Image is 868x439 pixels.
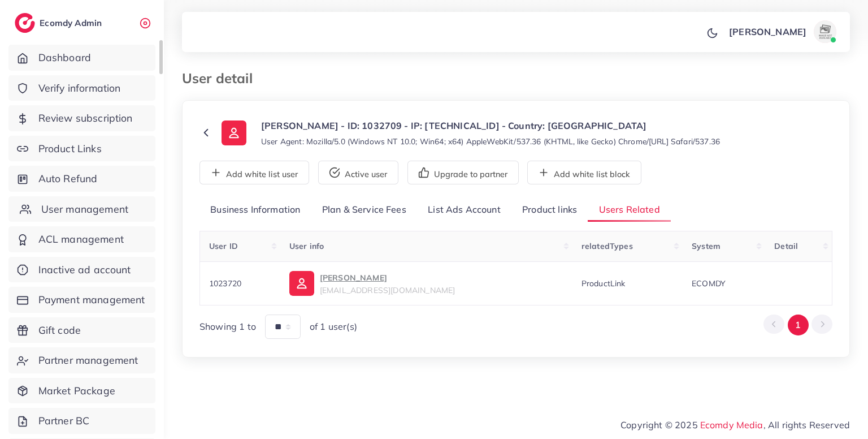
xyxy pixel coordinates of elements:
[763,315,832,335] ul: Pagination
[763,418,850,432] span: , All rights Reserved
[261,136,720,147] small: User Agent: Mozilla/5.0 (Windows NT 10.0; Win64; x64) AppleWebKit/537.36 (KHTML, like Gecko) Chro...
[38,171,98,186] span: Auto Refund
[261,119,720,132] p: [PERSON_NAME] - ID: 1032709 - IP: [TECHNICAL_ID] - Country: [GEOGRAPHIC_DATA]
[199,198,311,222] a: Business Information
[788,315,809,335] button: Go to page 1
[700,419,763,431] a: Ecomdy Media
[8,378,155,404] a: Market Package
[320,271,455,285] p: [PERSON_NAME]
[692,278,726,289] span: ECOMDY
[38,323,81,338] span: Gift code
[581,278,626,289] span: ProductLink
[581,241,633,251] span: relatedTypes
[8,317,155,343] a: Gift code
[310,320,357,333] span: of 1 user(s)
[588,198,670,222] a: Users Related
[814,20,836,43] img: avatar
[729,25,806,38] p: [PERSON_NAME]
[38,141,102,156] span: Product Links
[289,271,563,296] a: [PERSON_NAME][EMAIL_ADDRESS][DOMAIN_NAME]
[289,271,314,296] img: ic-user-info.36bf1079.svg
[8,196,155,222] a: User management
[8,136,155,162] a: Product Links
[38,232,124,247] span: ACL management
[40,18,105,28] h2: Ecomdy Admin
[41,202,128,217] span: User management
[38,414,90,428] span: Partner BC
[8,45,155,71] a: Dashboard
[38,353,138,368] span: Partner management
[209,241,238,251] span: User ID
[8,408,155,434] a: Partner BC
[8,257,155,283] a: Inactive ad account
[8,226,155,252] a: ACL management
[222,120,246,145] img: ic-user-info.36bf1079.svg
[8,75,155,101] a: Verify information
[511,198,588,222] a: Product links
[774,241,798,251] span: Detail
[38,50,91,65] span: Dashboard
[38,81,121,96] span: Verify information
[209,278,241,289] span: 1023720
[38,384,115,398] span: Market Package
[8,347,155,373] a: Partner management
[38,111,133,126] span: Review subscription
[417,198,511,222] a: List Ads Account
[527,161,641,184] button: Add white list block
[15,13,35,33] img: logo
[8,105,155,131] a: Review subscription
[320,285,455,295] span: [EMAIL_ADDRESS][DOMAIN_NAME]
[620,418,850,432] span: Copyright © 2025
[199,161,309,184] button: Add white list user
[289,241,324,251] span: User info
[318,161,398,184] button: Active user
[199,320,256,333] span: Showing 1 to
[692,241,721,251] span: System
[8,166,155,192] a: Auto Refund
[38,262,131,277] span: Inactive ad account
[407,161,519,184] button: Upgrade to partner
[723,20,841,43] a: [PERSON_NAME]avatar
[311,198,417,222] a: Plan & Service Fees
[8,287,155,313] a: Payment management
[15,13,105,33] a: logoEcomdy Admin
[182,70,262,87] h3: User detail
[38,292,145,307] span: Payment management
